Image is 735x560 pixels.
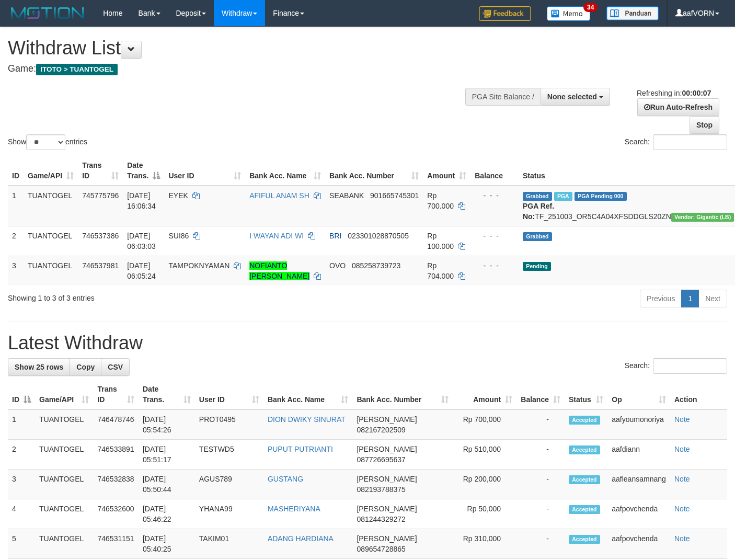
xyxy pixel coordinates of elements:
[195,470,263,499] td: AGUS789
[690,116,719,134] a: Stop
[698,290,727,307] a: Next
[82,261,119,270] span: 746537981
[607,440,670,470] td: aafdiann
[516,529,565,559] td: -
[453,529,516,559] td: Rp 310,000
[8,186,24,226] td: 1
[357,485,405,494] span: Copy 082193788375 to clipboard
[607,499,670,529] td: aafpovchenda
[681,290,699,307] a: 1
[127,191,156,210] span: [DATE] 16:06:34
[139,440,195,470] td: [DATE] 05:51:17
[249,261,309,280] a: NOFIANTO [PERSON_NAME]
[35,440,93,470] td: TUANTOGEL
[24,156,78,186] th: Game/API: activate to sort column ascending
[475,231,514,241] div: - - -
[8,440,35,470] td: 2
[35,529,93,559] td: TUANTOGEL
[625,358,727,374] label: Search:
[423,156,470,186] th: Amount: activate to sort column ascending
[82,191,119,200] span: 745775796
[127,261,156,280] span: [DATE] 06:05:24
[35,499,93,529] td: TUANTOGEL
[569,445,600,454] span: Accepted
[674,534,690,543] a: Note
[671,213,734,222] span: Vendor URL: https://dashboard.q2checkout.com/secure
[139,409,195,440] td: [DATE] 05:54:26
[168,261,229,270] span: TAMPOKNYAMAN
[427,232,454,250] span: Rp 100.000
[625,134,727,150] label: Search:
[195,499,263,529] td: YHANA99
[93,380,139,409] th: Trans ID: activate to sort column ascending
[352,380,453,409] th: Bank Acc. Number: activate to sort column ascending
[123,156,164,186] th: Date Trans.: activate to sort column descending
[93,529,139,559] td: 746531151
[164,156,245,186] th: User ID: activate to sort column ascending
[329,232,341,240] span: BRI
[607,380,670,409] th: Op: activate to sort column ascending
[93,499,139,529] td: 746532600
[637,98,719,116] a: Run Auto-Refresh
[268,445,333,453] a: PUPUT PUTRIANTI
[101,358,130,376] a: CSV
[674,415,690,424] a: Note
[268,505,320,513] a: MASHERIYANA
[475,260,514,271] div: - - -
[427,191,454,210] span: Rp 700.000
[674,445,690,453] a: Note
[348,232,409,240] span: Copy 023301028870505 to clipboard
[93,440,139,470] td: 746533891
[569,475,600,484] span: Accepted
[127,232,156,250] span: [DATE] 06:03:03
[523,232,552,241] span: Grabbed
[8,380,35,409] th: ID: activate to sort column descending
[24,186,78,226] td: TUANTOGEL
[245,156,325,186] th: Bank Acc. Name: activate to sort column ascending
[541,88,610,106] button: None selected
[453,440,516,470] td: Rp 510,000
[523,192,552,201] span: Grabbed
[653,358,727,374] input: Search:
[370,191,419,200] span: Copy 901665745301 to clipboard
[36,64,118,75] span: ITOTO > TUANTOGEL
[607,409,670,440] td: aafyoumonoriya
[575,192,627,201] span: PGA Pending
[15,363,63,371] span: Show 25 rows
[93,470,139,499] td: 746532838
[583,3,598,12] span: 34
[26,134,65,150] select: Showentries
[516,470,565,499] td: -
[357,415,417,424] span: [PERSON_NAME]
[8,5,87,21] img: MOTION_logo.png
[453,499,516,529] td: Rp 50,000
[640,290,682,307] a: Previous
[357,545,405,553] span: Copy 089654728865 to clipboard
[606,6,659,20] img: panduan.png
[352,261,400,270] span: Copy 085258739723 to clipboard
[76,363,95,371] span: Copy
[682,89,711,97] strong: 00:00:07
[8,470,35,499] td: 3
[8,64,479,74] h4: Game:
[8,289,298,303] div: Showing 1 to 3 of 3 entries
[195,529,263,559] td: TAKIM01
[357,515,405,523] span: Copy 081244329272 to clipboard
[357,445,417,453] span: [PERSON_NAME]
[8,256,24,285] td: 3
[139,470,195,499] td: [DATE] 05:50:44
[325,156,423,186] th: Bank Acc. Number: activate to sort column ascending
[357,505,417,513] span: [PERSON_NAME]
[139,499,195,529] td: [DATE] 05:46:22
[554,192,572,201] span: Marked by aafchonlypin
[357,475,417,483] span: [PERSON_NAME]
[475,190,514,201] div: - - -
[329,261,346,270] span: OVO
[249,232,304,240] a: I WAYAN ADI WI
[82,232,119,240] span: 746537386
[263,380,352,409] th: Bank Acc. Name: activate to sort column ascending
[8,409,35,440] td: 1
[569,535,600,544] span: Accepted
[8,38,479,59] h1: Withdraw List
[516,380,565,409] th: Balance: activate to sort column ascending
